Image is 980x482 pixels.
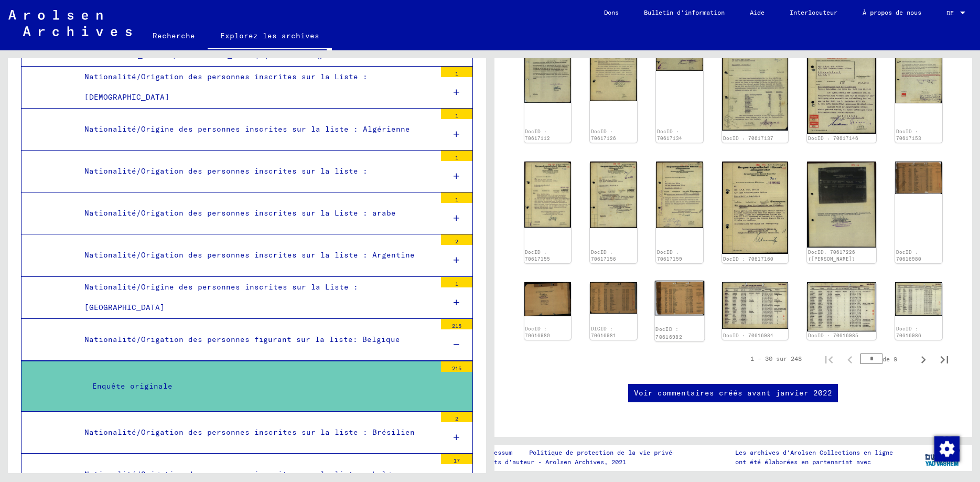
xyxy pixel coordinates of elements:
[723,333,773,338] a: DocID : 70616984
[441,361,472,372] div: 215
[77,161,436,181] div: Nationalité/Origation des personnes inscrites sur la liste :
[722,162,788,254] img: 001.jpg
[524,282,572,316] img: 002.jpg
[590,162,637,228] img: 001.jpg
[946,9,958,17] span: DE
[441,319,472,329] div: 215
[655,281,704,316] img: 001.jpg
[808,333,858,338] a: DocID : 70616985
[591,326,616,339] a: DICID : 70616981
[524,162,572,228] img: 001.jpg
[735,457,893,467] p: ont été élaborées en partenariat avec
[723,256,773,262] a: DocID : 70617160
[722,282,788,328] img: 001.jpg
[896,249,921,262] a: DocID : 70616980
[521,448,688,457] a: Politique de protection de la vie privée
[807,162,876,248] img: 001.jpg
[140,23,208,48] a: Recherche
[895,282,942,316] img: 001.jpg
[934,436,960,462] img: Modifier le consentement
[656,162,703,228] img: 001.jpg
[77,245,436,265] div: Nationalité/Origation des personnes inscrites sur la liste : Argentine
[808,249,855,262] a: DocID: 70617226 ([PERSON_NAME])
[591,128,616,142] a: DocID : 70617126
[807,282,876,331] img: 001.jpg
[441,192,472,203] div: 1
[441,234,472,245] div: 2
[77,277,436,318] div: Nationalité/Origine des personnes inscrites sur la Liste : [GEOGRAPHIC_DATA]
[895,37,942,104] img: 001.jpg
[896,128,921,142] a: DocID : 70617153
[77,67,436,108] div: Nationalité/Origation des personnes inscrites sur la Liste : [DEMOGRAPHIC_DATA]
[525,128,550,142] a: DocID : 70617112
[524,37,572,103] img: 001.jpg
[590,37,637,102] img: 001.jpg
[525,249,550,262] a: DocID : 70617155
[77,422,436,443] div: Nationalité/Origation des personnes inscrites sur la liste : Brésilien
[441,277,472,287] div: 1
[934,348,955,369] button: Dernière page
[750,354,802,363] div: 1 – 30 sur 248
[441,109,472,119] div: 1
[723,135,773,141] a: DocID : 70617137
[913,348,934,369] button: Page suivante
[441,151,472,161] div: 1
[656,326,682,340] a: DocID : 70616982
[77,203,436,223] div: Nationalité/Origation des personnes inscrites sur la Liste : arabe
[208,23,332,50] a: Explorez les archives
[923,444,962,470] img: yv_logo.png
[735,448,893,457] p: Les archives d'Arolsen Collections en ligne
[634,388,832,399] a: Voir commentaires créés avant janvier 2022
[590,282,637,314] img: 001.jpg
[808,135,858,141] a: DocID : 70617146
[839,348,860,369] button: Page précédente
[895,162,942,194] img: 001.jpg
[722,37,788,131] img: 001.jpg
[479,457,688,467] p: Droits d'auteur - Arolsen Archives, 2021
[819,348,839,369] button: Première page
[807,37,876,134] img: 001.jpg
[525,326,550,339] a: DocID : 70616980
[860,354,913,364] div: de 9
[657,128,682,142] a: DocID : 70617134
[479,448,521,457] a: Impressum
[441,412,472,422] div: 2
[896,326,921,339] a: DocID : 70616986
[77,119,436,140] div: Nationalité/Origine des personnes inscrites sur la liste : Algérienne
[591,249,616,262] a: DocID : 70617156
[8,10,132,36] img: Arolsen_neg.svg
[657,249,682,262] a: DocID : 70617159
[84,376,436,397] div: Enquête originale
[77,329,436,350] div: Nationalité/Origation des personnes figurant sur la liste: Belgique
[441,454,472,464] div: 17
[441,67,472,77] div: 1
